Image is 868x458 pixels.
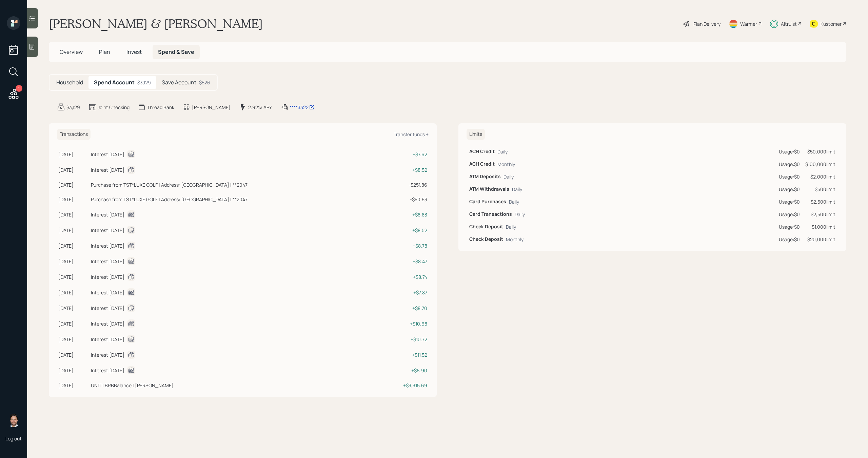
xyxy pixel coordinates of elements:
[58,382,88,389] div: [DATE]
[58,289,88,296] div: [DATE]
[515,211,525,218] div: Daily
[58,258,88,265] div: [DATE]
[779,223,800,230] div: Usage: $0
[781,20,797,27] div: Altruist
[91,242,124,249] div: Interest [DATE]
[91,305,124,312] div: Interest [DATE]
[91,166,124,173] div: Interest [DATE]
[779,211,800,218] div: Usage: $0
[58,273,88,280] div: [DATE]
[805,223,835,230] div: $1,000 limit
[506,236,524,243] div: Monthly
[137,79,151,86] div: $3,129
[381,351,427,358] div: + $11.52
[158,48,194,56] span: Spend & Save
[91,211,124,218] div: Interest [DATE]
[504,173,514,180] div: Daily
[381,258,427,265] div: + $8.47
[381,181,427,188] div: - $251.86
[91,367,124,374] div: Interest [DATE]
[469,199,506,205] h6: Card Purchases
[512,186,522,193] div: Daily
[381,305,427,312] div: + $8.70
[56,79,83,86] h5: Household
[469,236,503,242] h6: Check Deposit
[779,173,800,180] div: Usage: $0
[192,104,231,111] div: [PERSON_NAME]
[58,181,88,188] div: [DATE]
[805,186,835,193] div: $500 limit
[91,351,124,358] div: Interest [DATE]
[98,104,130,111] div: Joint Checking
[66,104,80,111] div: $3,129
[805,236,835,243] div: $20,000 limit
[779,236,800,243] div: Usage: $0
[381,227,427,234] div: + $8.52
[394,131,429,138] div: Transfer funds +
[91,196,248,203] div: Purchase from TST*LUXE GOLF | Address: [GEOGRAPHIC_DATA] | **2047
[91,273,124,280] div: Interest [DATE]
[469,186,509,192] h6: ATM Withdrawals
[381,242,427,249] div: + $8.78
[91,227,124,234] div: Interest [DATE]
[91,320,124,327] div: Interest [DATE]
[381,336,427,343] div: + $10.72
[381,382,427,389] div: + $3,315.69
[58,367,88,374] div: [DATE]
[58,211,88,218] div: [DATE]
[91,258,124,265] div: Interest [DATE]
[469,224,503,230] h6: Check Deposit
[779,161,800,168] div: Usage: $0
[805,211,835,218] div: $2,500 limit
[381,367,427,374] div: + $6.90
[16,85,22,92] div: 1
[60,48,83,56] span: Overview
[469,211,512,217] h6: Card Transactions
[57,129,91,140] h6: Transactions
[91,181,248,188] div: Purchase from TST*LUXE GOLF | Address: [GEOGRAPHIC_DATA] | **2047
[381,196,427,203] div: - $50.53
[381,289,427,296] div: + $7.87
[779,186,800,193] div: Usage: $0
[58,166,88,173] div: [DATE]
[467,129,485,140] h6: Limits
[381,166,427,173] div: + $8.52
[779,198,800,205] div: Usage: $0
[58,242,88,249] div: [DATE]
[805,148,835,155] div: $50,000 limit
[7,414,20,427] img: michael-russo-headshot.png
[821,20,842,27] div: Kustomer
[805,198,835,205] div: $2,500 limit
[740,20,757,27] div: Warmer
[5,435,22,442] div: Log out
[99,48,110,56] span: Plan
[49,16,263,31] h1: [PERSON_NAME] & [PERSON_NAME]
[91,382,174,389] div: UNIT | BRBBalance | [PERSON_NAME]
[58,196,88,203] div: [DATE]
[58,336,88,343] div: [DATE]
[91,336,124,343] div: Interest [DATE]
[497,148,508,155] div: Daily
[58,320,88,327] div: [DATE]
[469,149,495,154] h6: ACH Credit
[147,104,174,111] div: Thread Bank
[381,273,427,280] div: + $8.74
[91,289,124,296] div: Interest [DATE]
[469,174,501,180] h6: ATM Deposits
[805,173,835,180] div: $2,000 limit
[469,161,495,167] h6: ACH Credit
[58,351,88,358] div: [DATE]
[509,198,519,205] div: Daily
[506,223,516,230] div: Daily
[94,79,135,86] h5: Spend Account
[381,320,427,327] div: + $10.68
[91,151,124,158] div: Interest [DATE]
[248,104,272,111] div: 2.92% APY
[779,148,800,155] div: Usage: $0
[126,48,142,56] span: Invest
[693,20,721,27] div: Plan Delivery
[199,79,210,86] div: $526
[58,227,88,234] div: [DATE]
[497,161,515,168] div: Monthly
[805,161,835,168] div: $100,000 limit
